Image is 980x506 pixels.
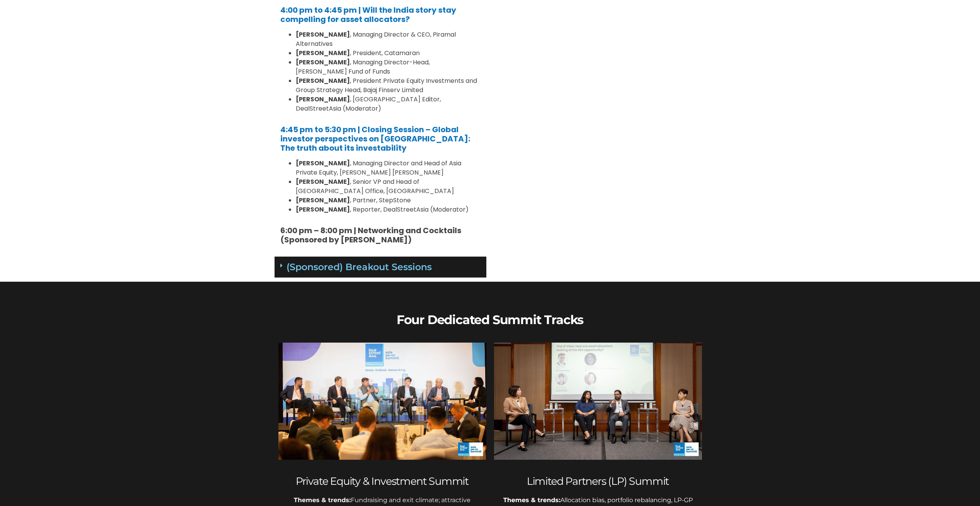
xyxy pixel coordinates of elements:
[296,95,350,104] strong: [PERSON_NAME]
[280,5,456,25] a: 4:00 pm to 4:45 pm | Will the India story stay compelling for asset allocators?
[296,95,481,113] li: , [GEOGRAPHIC_DATA] Editor, DealStreetAsia (Moderator)
[397,312,583,327] b: Four Dedicated Summit Tracks
[296,159,481,177] li: , Managing Director and Head of Asia Private Equity, [PERSON_NAME] [PERSON_NAME]
[296,177,481,196] li: , Senior VP and Head of [GEOGRAPHIC_DATA] Office, [GEOGRAPHIC_DATA]
[280,225,461,245] strong: 6:00 pm – 8:00 pm | Networking and Cocktails (Sponsored by [PERSON_NAME])
[296,196,481,205] li: , Partner, StepStone
[294,496,351,504] strong: Themes & trends:
[296,30,481,49] li: , Managing Director & CEO, Piramal Alternatives
[494,475,702,488] h2: Limited Partners (LP) Summit
[296,196,350,205] strong: [PERSON_NAME]
[286,261,432,272] a: (Sponsored) Breakout Sessions
[296,76,350,85] strong: [PERSON_NAME]
[296,76,481,95] li: , President Private Equity Investments and Group Strategy Head, Bajaj Finserv Limited
[296,49,350,57] strong: [PERSON_NAME]
[280,124,470,153] a: 4:45 pm to 5:30 pm | Closing Session – Global investor perspectives on [GEOGRAPHIC_DATA]: The tru...
[296,205,350,214] strong: [PERSON_NAME]
[296,58,481,76] li: , Managing Director-Head, [PERSON_NAME] Fund of Funds
[296,205,481,214] li: , Reporter, DealStreetAsia (Moderator)
[296,30,350,39] strong: [PERSON_NAME]
[503,496,560,504] span: Themes & trends:
[296,49,481,58] li: , President, Catamaran
[278,475,486,488] h2: Private Equity & Investment Summit
[296,58,350,67] strong: [PERSON_NAME]
[296,177,350,186] strong: [PERSON_NAME]
[296,159,350,168] strong: [PERSON_NAME]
